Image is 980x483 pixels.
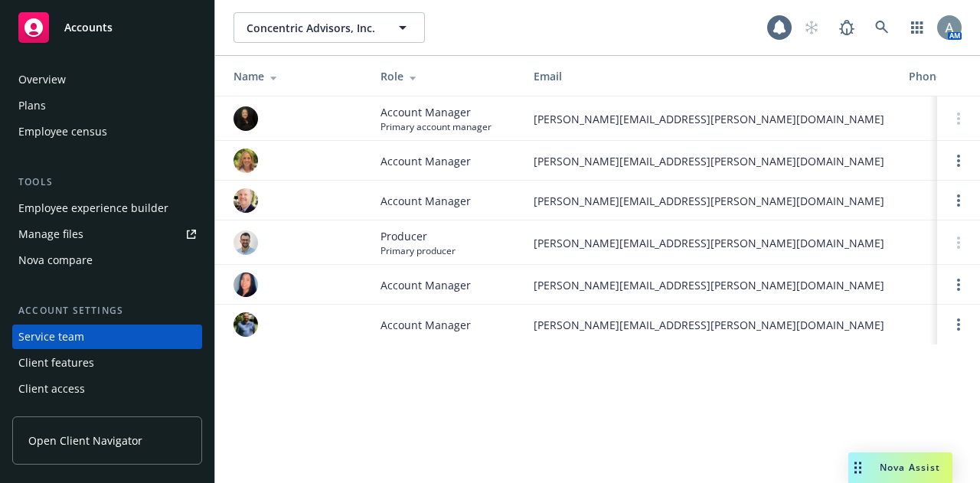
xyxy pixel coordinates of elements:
a: Open options [949,315,968,334]
div: Email [534,68,884,84]
div: Plans [18,93,46,118]
span: [PERSON_NAME][EMAIL_ADDRESS][PERSON_NAME][DOMAIN_NAME] [534,153,884,169]
span: [PERSON_NAME][EMAIL_ADDRESS][PERSON_NAME][DOMAIN_NAME] [534,193,884,209]
span: Account Manager [381,104,492,120]
span: [PERSON_NAME][EMAIL_ADDRESS][PERSON_NAME][DOMAIN_NAME] [534,111,884,127]
img: photo [234,273,258,297]
a: Overview [12,67,202,92]
div: Client access [18,377,85,401]
span: Account Manager [381,193,471,209]
span: Accounts [64,21,113,34]
div: Service team [18,325,84,349]
img: photo [234,312,258,337]
div: Tools [12,175,202,190]
div: Role [381,68,509,84]
button: Concentric Advisors, Inc. [234,12,425,43]
div: Employee experience builder [18,196,168,220]
span: Producer [381,228,456,244]
div: Name [234,68,356,84]
img: photo [234,148,258,173]
div: Employee census [18,119,107,144]
img: photo [234,230,258,255]
a: Open options [949,276,968,294]
span: Account Manager [381,277,471,293]
div: Drag to move [848,452,867,483]
a: Report a Bug [831,12,862,43]
a: Nova compare [12,248,202,273]
a: Start snowing [796,12,827,43]
span: Account Manager [381,317,471,333]
a: Client features [12,351,202,375]
span: [PERSON_NAME][EMAIL_ADDRESS][PERSON_NAME][DOMAIN_NAME] [534,277,884,293]
span: [PERSON_NAME][EMAIL_ADDRESS][PERSON_NAME][DOMAIN_NAME] [534,317,884,333]
a: Open options [949,191,968,210]
a: Plans [12,93,202,118]
a: Switch app [902,12,933,43]
a: Employee census [12,119,202,144]
span: Nova Assist [880,461,940,474]
button: Nova Assist [848,452,952,483]
img: photo [234,188,258,213]
a: Employee experience builder [12,196,202,220]
a: Manage files [12,222,202,246]
div: Client features [18,351,94,375]
div: Manage files [18,222,83,246]
span: Primary account manager [381,120,492,133]
div: Overview [18,67,66,92]
span: [PERSON_NAME][EMAIL_ADDRESS][PERSON_NAME][DOMAIN_NAME] [534,235,884,251]
span: Open Client Navigator [28,432,142,449]
img: photo [234,106,258,131]
a: Service team [12,325,202,349]
a: Client access [12,377,202,401]
span: Concentric Advisors, Inc. [247,20,379,36]
div: Account settings [12,303,202,318]
a: Open options [949,152,968,170]
a: Accounts [12,6,202,49]
div: Nova compare [18,248,93,273]
span: Account Manager [381,153,471,169]
a: Search [867,12,897,43]
img: photo [937,15,962,40]
span: Primary producer [381,244,456,257]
